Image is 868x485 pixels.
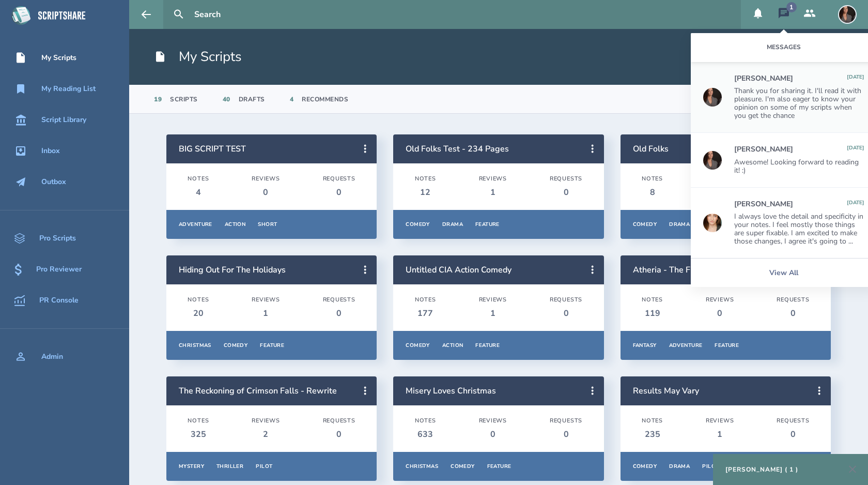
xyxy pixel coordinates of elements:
img: user_1648936165-crop.jpg [703,214,722,232]
div: Requests [323,296,355,304]
div: Tuesday, May 27, 2025 at 10:32:46 AM [847,145,864,154]
div: Requests [323,175,355,183]
div: 0 [479,429,507,440]
div: Notes [188,417,209,425]
div: Wednesday, April 30, 2025 at 6:39:28 PM [847,200,864,208]
div: Drama [442,221,463,228]
a: The Reckoning of Crimson Falls - Rewrite [179,385,337,397]
div: Notes [415,417,436,425]
div: Christmas [179,342,211,349]
div: Drama [669,221,690,228]
div: Drama [669,463,690,470]
div: Comedy [633,221,657,228]
div: 4 [290,95,294,103]
div: Reviews [252,296,280,304]
div: 119 [642,308,663,319]
div: Requests [550,417,582,425]
a: Results May Vary [633,385,699,397]
a: Hiding Out For The Holidays [179,264,286,276]
div: 633 [415,429,436,440]
div: Notes [415,175,436,183]
div: Scripts [170,95,198,103]
div: 0 [323,187,355,198]
div: 1 [252,308,280,319]
h1: My Scripts [154,48,242,66]
div: Pilot [256,463,272,470]
a: Untitled CIA Action Comedy [406,264,512,276]
div: Comedy [451,463,475,470]
div: 12 [415,187,436,198]
div: Notes [642,417,663,425]
div: [PERSON_NAME] [734,145,793,154]
div: [PERSON_NAME] [734,74,793,83]
a: Old Folks Test - 234 Pages [406,143,509,155]
img: user_1604966854-crop.jpg [703,151,722,170]
div: Requests [323,417,355,425]
div: Pro Scripts [39,234,76,242]
div: 1 [479,187,507,198]
div: Reviews [479,296,507,304]
div: Awesome! Looking forward to reading it! :) [734,158,864,175]
div: [PERSON_NAME] ( 1 ) [725,465,798,474]
div: Requests [550,296,582,304]
div: Notes [642,296,663,304]
div: Reviews [706,296,734,304]
div: Requests [550,175,582,183]
div: 20 [188,308,209,319]
div: Comedy [406,342,430,349]
div: Adventure [179,221,212,228]
div: Thriller [216,463,243,470]
a: Old Folks [633,143,669,155]
div: 2 [252,429,280,440]
div: 0 [323,429,355,440]
div: Fantasy [633,342,657,349]
a: Misery Loves Christmas [406,385,496,397]
div: Christmas [406,463,438,470]
div: Feature [715,342,739,349]
div: Adventure [669,342,703,349]
div: Notes [188,296,209,304]
div: Action [225,221,246,228]
div: Mystery [179,463,204,470]
a: BIG SCRIPT TEST [179,143,246,155]
div: Feature [260,342,284,349]
div: Notes [188,175,209,183]
div: I always love the detail and specificity in your notes. I feel mostly those things are super fixa... [734,213,864,246]
div: PR Console [39,296,79,305]
div: Notes [415,296,436,304]
div: [PERSON_NAME] [734,200,793,208]
div: 325 [188,429,209,440]
div: Short [258,221,277,228]
div: Admin [41,353,63,361]
div: Script Library [41,116,86,124]
a: Atheria - The First War [633,264,721,276]
div: Reviews [252,175,280,183]
div: 1 [479,308,507,319]
div: Comedy [633,463,657,470]
div: Feature [475,342,500,349]
div: Inbox [41,147,60,155]
div: 0 [323,308,355,319]
div: 235 [642,429,663,440]
div: 8 [642,187,663,198]
div: Sunday, August 10, 2025 at 6:53:39 AM [847,74,864,83]
div: Reviews [479,175,507,183]
div: 0 [252,187,280,198]
div: Feature [475,221,500,228]
div: Pilot [702,463,719,470]
div: Reviews [252,417,280,425]
div: Notes [642,175,663,183]
div: Drafts [239,95,265,103]
div: 0 [550,308,582,319]
div: Thank you for sharing it. I'll read it with pleasure. I'm also eager to know your opinion on some... [734,87,864,120]
div: Reviews [706,417,734,425]
div: Pro Reviewer [36,265,82,274]
img: user_1604966854-crop.jpg [838,5,857,24]
div: 0 [550,429,582,440]
div: 19 [154,95,162,103]
div: 0 [777,429,809,440]
div: 0 [550,187,582,198]
div: Requests [777,417,809,425]
img: user_1604966854-crop.jpg [703,88,722,107]
div: Requests [777,296,809,304]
